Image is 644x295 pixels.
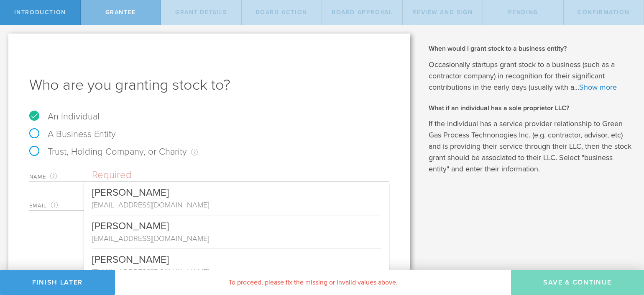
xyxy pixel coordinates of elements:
span: Board Approval [332,9,392,16]
div: [PERSON_NAME] [EMAIL_ADDRESS][DOMAIN_NAME] [84,182,389,215]
label: Email [29,201,92,210]
input: Required [92,169,389,181]
div: [PERSON_NAME] [EMAIL_ADDRESS][DOMAIN_NAME] [84,215,389,248]
span: Pending [508,9,538,16]
div: [EMAIL_ADDRESS][DOMAIN_NAME] [92,233,381,244]
div: [EMAIL_ADDRESS][DOMAIN_NAME] [92,267,381,277]
span: Grantee [105,9,136,16]
span: Introduction [14,9,66,16]
label: A Business Entity [29,129,116,140]
div: To proceed, please fix the missing or invalid values above. [115,270,511,295]
p: If the individual has a service provider relationship to Green Gas Process Technonogies Inc. (e.g... [429,118,631,175]
div: [PERSON_NAME] [92,248,381,267]
h2: When would I grant stock to a business entity? [429,44,631,53]
div: [PERSON_NAME] [92,215,381,233]
div: [PERSON_NAME] [92,182,381,199]
span: Confirmation [578,9,629,16]
a: Show more [579,83,617,92]
span: Grant Details [175,9,227,16]
span: Review and Sign [412,9,473,16]
div: [PERSON_NAME] [EMAIL_ADDRESS][DOMAIN_NAME] [84,248,389,282]
label: An Individual [29,111,100,122]
iframe: Chat Widget [602,230,644,270]
p: Occasionally startups grant stock to a business (such as a contractor company) in recognition for... [429,59,631,93]
span: Board Action [256,9,307,16]
h2: What if an individual has a sole proprietor LLC? [429,104,631,113]
h1: Who are you granting stock to? [29,75,389,95]
div: [EMAIL_ADDRESS][DOMAIN_NAME] [92,199,381,210]
button: Save & Continue [511,270,644,295]
label: Trust, Holding Company, or Charity [29,146,198,157]
label: Name [29,172,92,181]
